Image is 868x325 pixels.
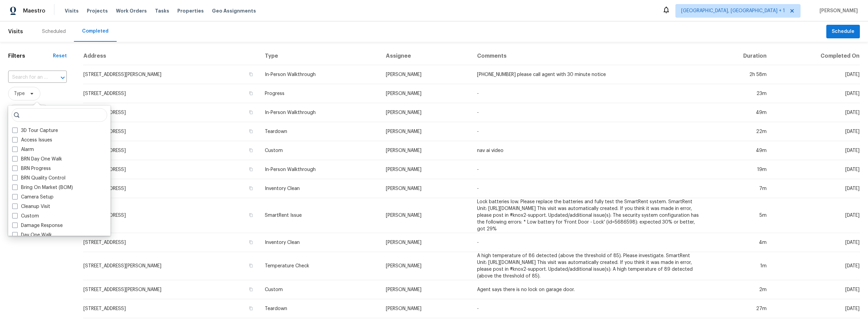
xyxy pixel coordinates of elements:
td: [PERSON_NAME] [380,160,472,179]
label: Cleanup Visit [12,203,50,210]
span: Type [14,90,25,97]
td: [DATE] [772,252,860,280]
td: 2h 58m [705,65,772,84]
div: Reset [53,53,67,59]
h1: Filters [8,53,53,59]
td: [STREET_ADDRESS] [83,179,259,198]
button: Copy Address [248,212,254,218]
td: 4m [705,233,772,252]
td: [DATE] [772,179,860,198]
td: [STREET_ADDRESS] [83,160,259,179]
label: Alarm [12,146,34,153]
td: 23m [705,84,772,103]
label: Access Issues [12,137,52,144]
button: Copy Address [248,185,254,191]
span: Work Orders [116,7,147,14]
td: [PERSON_NAME] [380,141,472,160]
td: [PERSON_NAME] [380,198,472,233]
button: Open [58,73,67,82]
td: [STREET_ADDRESS] [83,122,259,141]
input: Search for an address... [8,72,48,83]
span: Geo Assignments [212,7,256,14]
td: [PERSON_NAME] [380,233,472,252]
span: [PERSON_NAME] [817,7,858,14]
td: [STREET_ADDRESS][PERSON_NAME] [83,280,259,299]
td: [STREET_ADDRESS] [83,299,259,318]
td: SmartRent Issue [259,198,380,233]
td: [PERSON_NAME] [380,252,472,280]
span: Visits [8,24,23,39]
td: 19m [705,160,772,179]
td: [STREET_ADDRESS][PERSON_NAME] [83,65,259,84]
td: 22m [705,122,772,141]
label: BRN Quality Control [12,175,65,181]
td: [STREET_ADDRESS] [83,103,259,122]
td: [PERSON_NAME] [380,65,472,84]
td: In-Person Walkthrough [259,160,380,179]
button: Copy Address [248,166,254,172]
td: [PERSON_NAME] [380,280,472,299]
div: Completed [82,28,108,35]
td: [STREET_ADDRESS] [83,233,259,252]
button: Copy Address [248,71,254,77]
button: Schedule [826,25,860,39]
button: Copy Address [248,109,254,115]
td: - [472,160,705,179]
label: Custom [12,213,39,219]
td: [PERSON_NAME] [380,179,472,198]
th: Comments [472,47,705,65]
th: Duration [705,47,772,65]
td: [DATE] [772,198,860,233]
th: Assignee [380,47,472,65]
td: Teardown [259,122,380,141]
td: [DATE] [772,103,860,122]
td: nav ai video [472,141,705,160]
td: [DATE] [772,122,860,141]
label: Camera Setup [12,194,54,200]
td: [STREET_ADDRESS] [83,84,259,103]
td: [STREET_ADDRESS] [83,198,259,233]
td: Teardown [259,299,380,318]
td: [PERSON_NAME] [380,299,472,318]
th: Type [259,47,380,65]
td: [PERSON_NAME] [380,84,472,103]
td: - [472,103,705,122]
td: Progress [259,84,380,103]
span: [GEOGRAPHIC_DATA], [GEOGRAPHIC_DATA] + 1 [681,7,785,14]
label: BRN Day One Walk [12,156,62,162]
span: Tasks [155,8,169,13]
td: - [472,179,705,198]
td: [PERSON_NAME] [380,122,472,141]
td: [PHONE_NUMBER] please call agent with 30 minute notice [472,65,705,84]
label: Day One Walk [12,232,52,238]
button: Copy Address [248,90,254,96]
span: Projects [87,7,108,14]
td: Agent says there is no lock on garage door. [472,280,705,299]
td: - [472,233,705,252]
td: [DATE] [772,84,860,103]
td: 7m [705,179,772,198]
td: A high temperature of 86 detected (above the threshold of 85). Please investigate. SmartRent Unit... [472,252,705,280]
td: - [472,122,705,141]
td: [DATE] [772,299,860,318]
span: Properties [177,7,204,14]
div: Scheduled [42,28,66,35]
label: 3D Tour Capture [12,127,58,134]
td: Custom [259,141,380,160]
th: Completed On [772,47,860,65]
button: Copy Address [248,128,254,134]
label: Damage Response [12,222,63,229]
span: Schedule [832,27,854,36]
span: Visits [65,7,79,14]
button: Copy Address [248,147,254,153]
td: In-Person Walkthrough [259,103,380,122]
td: [STREET_ADDRESS] [83,141,259,160]
td: - [472,299,705,318]
td: 49m [705,141,772,160]
td: - [472,84,705,103]
button: Copy Address [248,286,254,292]
button: Copy Address [248,263,254,269]
td: [STREET_ADDRESS][PERSON_NAME] [83,252,259,280]
td: Inventory Clean [259,233,380,252]
th: Address [83,47,259,65]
